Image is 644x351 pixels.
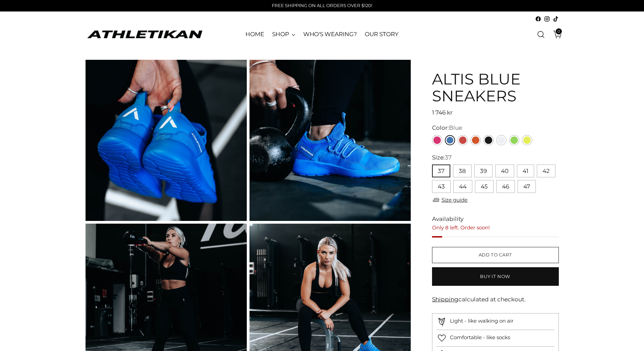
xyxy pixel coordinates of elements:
a: Size guide [432,196,468,204]
button: 42 [537,165,555,177]
button: 41 [517,165,534,177]
a: Green [509,135,519,145]
span: Availability [432,215,463,224]
p: Comfortable - like socks [450,334,510,342]
a: OUR STORY [365,27,398,42]
button: Buy it now [432,267,558,286]
span: Only 8 left. Order soon! [432,224,490,231]
button: Add to cart [432,247,558,263]
p: Light - like walking on air [450,317,514,325]
label: Size: [432,153,452,162]
a: HOME [245,27,264,42]
span: 1 746 kr [432,108,453,117]
a: Shipping [432,296,458,303]
a: Open search modal [534,28,548,41]
div: calculated at checkout. [432,295,558,304]
button: 45 [475,180,494,193]
button: 44 [453,180,472,193]
button: 39 [474,165,493,177]
span: 37 [445,154,452,161]
a: Orange [471,135,481,145]
p: FREE SHIPPING ON ALL ORDERS OVER $120! [272,2,372,9]
button: 43 [432,180,451,193]
a: WHO'S WEARING? [303,27,357,42]
button: 46 [496,180,515,193]
a: SHOP [272,27,295,42]
a: White [496,135,506,145]
span: Blue [449,124,462,131]
img: ALTIS Blue Sneakers [86,60,247,221]
button: 38 [453,165,472,177]
button: 40 [495,165,514,177]
button: 37 [432,165,450,177]
a: Blue [445,135,455,145]
a: Pink [432,135,442,145]
a: Red [458,135,468,145]
img: ALTIS Blue Sneakers [249,60,411,221]
span: 0 [556,28,562,34]
a: Yellow [522,135,532,145]
a: Open cart modal [548,28,562,41]
label: Color: [432,124,462,132]
a: ATHLETIKAN [86,29,204,40]
h1: ALTIS Blue Sneakers [432,71,558,104]
button: 47 [518,180,536,193]
a: Black [483,135,494,145]
span: Add to cart [479,252,512,258]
